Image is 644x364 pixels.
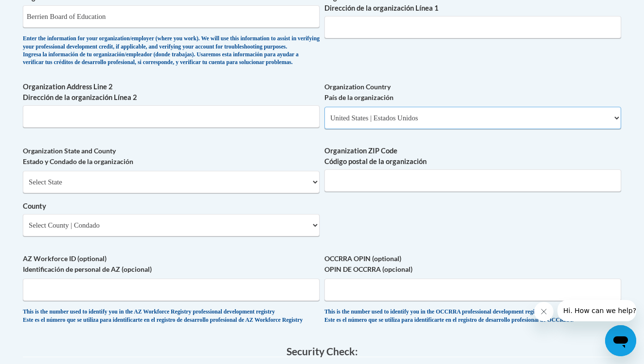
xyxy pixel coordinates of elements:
[23,105,320,128] input: Metadata input
[23,5,320,28] input: Metadata input
[23,308,320,324] div: This is the number used to identify you in the AZ Workforce Registry professional development reg...
[23,82,320,103] label: Organization Address Line 2 Dirección de la organización Línea 2
[605,325,636,356] iframe: Button to launch messaging window
[23,35,320,67] div: Enter the information for your organization/employer (where you work). We will use this informati...
[23,201,320,212] label: County
[324,169,621,192] input: Metadata input
[324,16,621,38] input: Metadata input
[534,302,554,321] iframe: Close message
[324,146,621,167] label: Organization ZIP Code Código postal de la organización
[23,146,320,167] label: Organization State and County Estado y Condado de la organización
[324,82,621,103] label: Organization Country País de la organización
[557,300,636,321] iframe: Message from company
[324,308,621,324] div: This is the number used to identify you in the OCCRRA professional development registry. Este es ...
[23,253,320,275] label: AZ Workforce ID (optional) Identificación de personal de AZ (opcional)
[324,253,621,275] label: OCCRRA OPIN (optional) OPIN DE OCCRRA (opcional)
[286,345,358,357] span: Security Check:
